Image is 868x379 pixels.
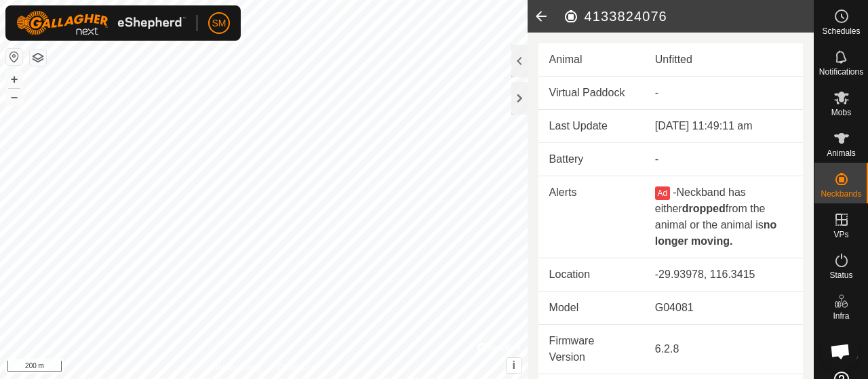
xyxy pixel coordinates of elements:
div: - [655,151,792,167]
span: SM [212,16,226,31]
a: Contact Us [277,361,317,374]
td: Animal [538,43,644,77]
span: VPs [833,231,848,239]
div: Unfitted [655,52,792,68]
span: - [673,186,676,198]
td: Battery [538,143,644,176]
div: 6.2.8 [655,341,792,357]
td: Virtual Paddock [538,77,644,110]
span: Neckband has either from the animal or the animal is [655,186,777,247]
span: Schedules [822,27,860,35]
td: Location [538,258,644,292]
button: i [507,358,521,373]
b: dropped [682,203,726,214]
button: + [6,71,22,87]
button: – [6,89,22,105]
div: -29.93978, 116.3415 [655,266,792,283]
button: Ad [655,186,670,200]
span: Mobs [831,108,851,117]
button: Reset Map [6,49,22,65]
h2: 4133824076 [563,8,814,24]
span: Neckbands [821,190,861,198]
td: Firmware Version [538,325,644,374]
span: i [512,359,515,371]
td: Alerts [538,176,644,258]
td: Model [538,292,644,325]
button: Map Layers [30,49,46,66]
span: Heatmap [825,353,858,361]
div: [DATE] 11:49:11 am [655,118,792,134]
a: Privacy Policy [210,361,261,374]
div: Open chat [822,333,859,370]
span: Notifications [819,68,863,76]
span: Animals [827,149,856,157]
img: Gallagher Logo [16,11,186,35]
app-display-virtual-paddock-transition: - [655,87,658,98]
div: G04081 [655,300,792,316]
span: Status [829,271,852,279]
span: Infra [833,312,849,320]
td: Last Update [538,110,644,143]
